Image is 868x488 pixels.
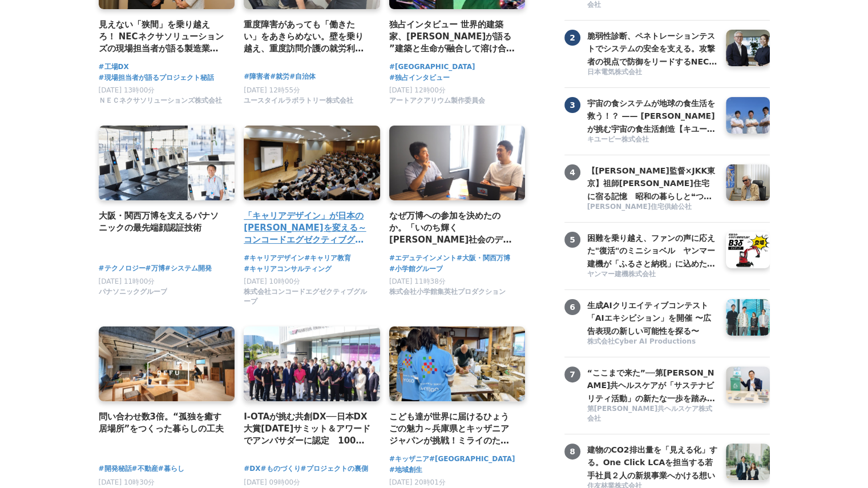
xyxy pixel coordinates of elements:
a: “ここまで来た”──第[PERSON_NAME]共ヘルスケアが「サステナビリティ活動」の新たな一歩を踏み出すまでの舞台裏 [587,366,717,403]
span: #エデュテインメント [389,253,457,264]
span: [DATE] 10時30分 [99,478,155,486]
span: 第[PERSON_NAME]共ヘルスケア株式会社 [587,404,717,424]
a: #キャリア教育 [304,253,351,264]
a: 独占インタビュー 世界的建築家、[PERSON_NAME]が語る ”建築と生命が融合して溶け合うような世界” アートアクアリウム美術館 GINZA コラボレーション作品「金魚の石庭」 [389,18,516,55]
span: #キッザニア [389,454,429,465]
span: [DATE] 12時00分 [389,86,446,94]
a: 宇宙の食システムが地球の食生活を救う！？ —— [PERSON_NAME]が挑む宇宙の食生活創造【キユーピー ミライ研究員】 [587,97,717,134]
a: 株式会社コンコードエグゼクティブグループ [244,300,371,308]
a: キユーピー株式会社 [587,135,717,146]
span: 株式会社小学館集英社プロダクション [389,287,506,297]
a: #プロジェクトの裏側 [301,463,368,474]
a: #小学館グループ [389,264,443,275]
h3: 脆弱性診断、ペネトレーションテストでシステムの安全を支える。攻撃者の視点で防御をリードするNECの「リスクハンティングチーム」 [587,30,717,68]
a: #不動産 [132,463,158,474]
a: #DX [244,463,260,474]
a: 建物のCO2排出量を「見える化」する。One Click LCAを担当する若手社員２人の新規事業へかける想い [587,443,717,480]
a: #テクノロジー [99,263,146,274]
a: 困難を乗り越え、ファンの声に応えた"復活"のミニショベル ヤンマー建機が「ふるさと納税」に込めた、ものづくりへの誇りと地域への想い [587,232,717,268]
span: 3 [564,97,580,113]
span: 6 [564,299,580,315]
a: 脆弱性診断、ペネトレーションテストでシステムの安全を支える。攻撃者の視点で防御をリードするNECの「リスクハンティングチーム」 [587,30,717,66]
a: 【[PERSON_NAME]監督×JKK東京】祖師[PERSON_NAME]住宅に宿る記憶 昭和の暮らしと❝つながり❞が描く、これからの住まいのかたち [587,164,717,201]
a: #暮らし [158,463,184,474]
a: 株式会社Cyber AI Productions [587,337,717,348]
a: 見えない「狭間」を乗り越えろ！ NECネクサソリューションズの現場担当者が語る製造業のDX成功の秘訣 [99,18,226,55]
a: 「キャリアデザイン」が日本の[PERSON_NAME]を変える～コンコードエグゼクティブグループの挑戦 [244,209,371,247]
h3: “ここまで来た”──第[PERSON_NAME]共ヘルスケアが「サステナビリティ活動」の新たな一歩を踏み出すまでの舞台裏 [587,366,717,405]
a: #開発秘話 [99,463,132,474]
span: 5 [564,232,580,248]
span: [DATE] 20時01分 [389,478,446,486]
h3: 宇宙の食システムが地球の食生活を救う！？ —— [PERSON_NAME]が挑む宇宙の食生活創造【キユーピー ミライ研究員】 [587,97,717,135]
a: 問い合わせ数3倍。“孤独を癒す居場所”をつくった暮らしの工夫 [99,410,226,435]
span: [DATE] 09時00分 [244,478,300,486]
h3: 生成AIクリエイティブコンテスト「AIエキシビション」を開催 〜広告表現の新しい可能性を探る〜 [587,299,717,337]
a: #万博 [146,263,165,274]
a: #障害者 [244,71,270,82]
a: #工場DX [99,62,129,72]
a: #ものづくり [260,463,300,474]
a: ユースタイルラボラトリー株式会社 [244,99,353,107]
a: #地域創生 [389,465,422,475]
span: 2 [564,30,580,46]
a: #[GEOGRAPHIC_DATA] [429,454,515,465]
a: ヤンマー建機株式会社 [587,269,717,280]
a: 大阪・関西万博を支えるパナソニックの最先端顔認証技術 [99,209,226,235]
span: [PERSON_NAME]住宅供給公社 [587,202,692,212]
a: #キャリアコンサルティング [244,264,332,275]
h3: 【[PERSON_NAME]監督×JKK東京】祖師[PERSON_NAME]住宅に宿る記憶 昭和の暮らしと❝つながり❞が描く、これからの住まいのかたち [587,164,717,203]
span: #独占インタビュー [389,72,450,83]
a: こども達が世界に届けるひょうごの魅力～兵庫県とキッザニア ジャパンが挑戦！ミライのためにできること～ [389,410,516,447]
span: パナソニックグループ [99,287,167,297]
span: 8 [564,443,580,459]
span: 7 [564,366,580,382]
a: アートアクアリウム製作委員会 [389,99,485,107]
span: キユーピー株式会社 [587,135,649,144]
span: 4 [564,164,580,180]
span: [DATE] 10時00分 [244,277,300,285]
span: ＮＥＣネクサソリューションズ株式会社 [99,96,222,106]
a: なぜ万博への参加を決めたのか。「いのち輝く[PERSON_NAME]社会のデザイン」の実現に向けて、エデュテインメントの可能性を追求するプロジェクト。 [389,209,516,247]
a: #現場担当者が語るプロジェクト秘話 [99,72,214,83]
a: 第[PERSON_NAME]共ヘルスケア株式会社 [587,404,717,425]
a: #自治体 [289,71,316,82]
span: 株式会社Cyber AI Productions [587,337,696,346]
span: 日本電気株式会社 [587,67,642,77]
a: #システム開発 [165,263,212,274]
span: ヤンマー建機株式会社 [587,269,656,279]
a: 生成AIクリエイティブコンテスト「AIエキシビション」を開催 〜広告表現の新しい可能性を探る〜 [587,299,717,336]
span: [DATE] 11時00分 [99,277,155,285]
a: #大阪・関西万博 [457,253,510,264]
span: 株式会社コンコードエグゼクティブグループ [244,287,371,306]
a: 日本電気株式会社 [587,67,717,78]
a: #[GEOGRAPHIC_DATA] [389,62,475,72]
h4: 重度障害があっても「働きたい」をあきらめない。壁を乗り越え、重度訪問介護の就労利用を[PERSON_NAME][GEOGRAPHIC_DATA]で実現した経営者の挑戦。 [244,18,371,55]
span: ユースタイルラボラトリー株式会社 [244,96,353,106]
a: I-OTAが挑む共創DX──日本DX大賞[DATE]サミット＆アワードでアンバサダーに認定 100社連携で拓く“共感される製造業DX”の新たな地平 [244,410,371,447]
